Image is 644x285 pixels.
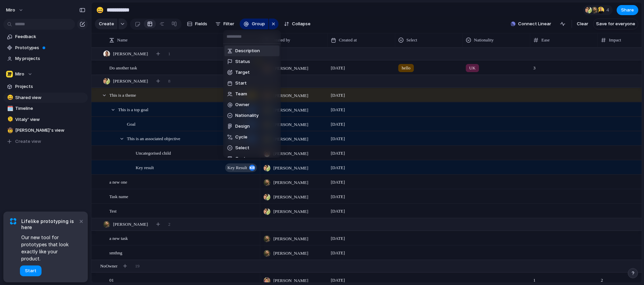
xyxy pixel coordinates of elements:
[235,155,257,162] span: Customer
[235,134,247,140] span: Cycle
[235,58,250,65] span: Status
[235,91,247,97] span: Team
[235,47,260,54] span: Description
[235,145,249,151] span: Select
[235,112,259,119] span: Nationality
[235,123,250,130] span: Design
[235,69,250,76] span: Target
[235,80,247,87] span: Start
[235,101,249,108] span: Owner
